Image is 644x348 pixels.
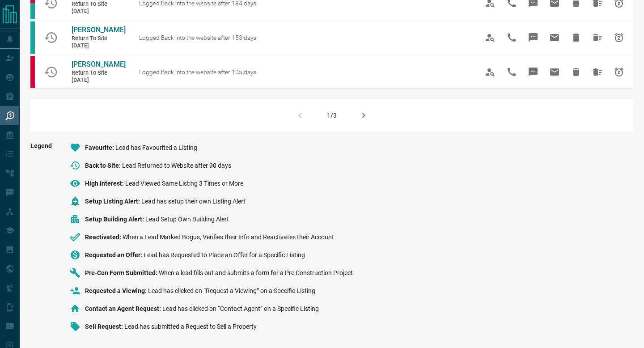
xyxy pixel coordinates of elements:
[72,69,125,77] span: Return to Site
[72,0,125,8] span: Return to Site
[544,27,565,48] span: Email
[72,35,125,42] span: Return to Site
[72,25,126,34] span: [PERSON_NAME]
[72,8,125,15] span: [DATE]
[122,162,231,169] span: Lead Returned to Website after 90 days
[30,56,35,88] div: property.ca
[85,216,145,223] span: Setup Building Alert
[123,233,334,241] span: When a Lead Marked Bogus, Verifies their Info and Reactivates their Account
[85,144,115,151] span: Favourite
[565,27,587,48] span: Hide
[30,3,35,19] div: condos.ca
[72,76,125,84] span: [DATE]
[587,61,608,83] span: Hide All from Sasha Kerr
[30,142,52,339] span: Legend
[72,42,125,50] span: [DATE]
[85,269,159,276] span: Pre-Con Form Submitted
[587,27,608,48] span: Hide All from Paulo Oliveira
[85,287,148,294] span: Requested a Viewing
[139,68,256,76] span: Logged Back into the website after 105 days
[501,27,522,48] span: Call
[479,27,501,48] span: View Profile
[159,269,353,276] span: When a lead fills out and submits a form for a Pre Construction Project
[145,216,229,223] span: Lead Setup Own Building Alert
[327,112,337,119] div: 1/3
[125,180,243,187] span: Lead Viewed Same Listing 3 Times or More
[479,61,501,83] span: View Profile
[144,251,305,259] span: Lead has Requested to Place an Offer for a Specific Listing
[565,61,587,83] span: Hide
[30,21,35,54] div: condos.ca
[522,27,544,48] span: Message
[115,144,197,151] span: Lead has Favourited a Listing
[124,323,257,330] span: Lead has submitted a Request to Sell a Property
[148,287,315,294] span: Lead has clicked on “Request a Viewing” on a Specific Listing
[85,305,162,312] span: Contact an Agent Request
[162,305,319,312] span: Lead has clicked on “Contact Agent” on a Specific Listing
[85,162,122,169] span: Back to Site
[608,27,630,48] span: Snooze
[544,61,565,83] span: Email
[85,198,141,205] span: Setup Listing Alert
[72,60,126,68] span: [PERSON_NAME]
[72,25,125,35] a: [PERSON_NAME]
[608,61,630,83] span: Snooze
[85,251,144,259] span: Requested an Offer
[85,233,123,241] span: Reactivated
[139,34,256,41] span: Logged Back into the website after 153 days
[72,60,125,69] a: [PERSON_NAME]
[85,180,125,187] span: High Interest
[522,61,544,83] span: Message
[85,323,124,330] span: Sell Request
[501,61,522,83] span: Call
[141,198,246,205] span: Lead has setup their own Listing Alert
